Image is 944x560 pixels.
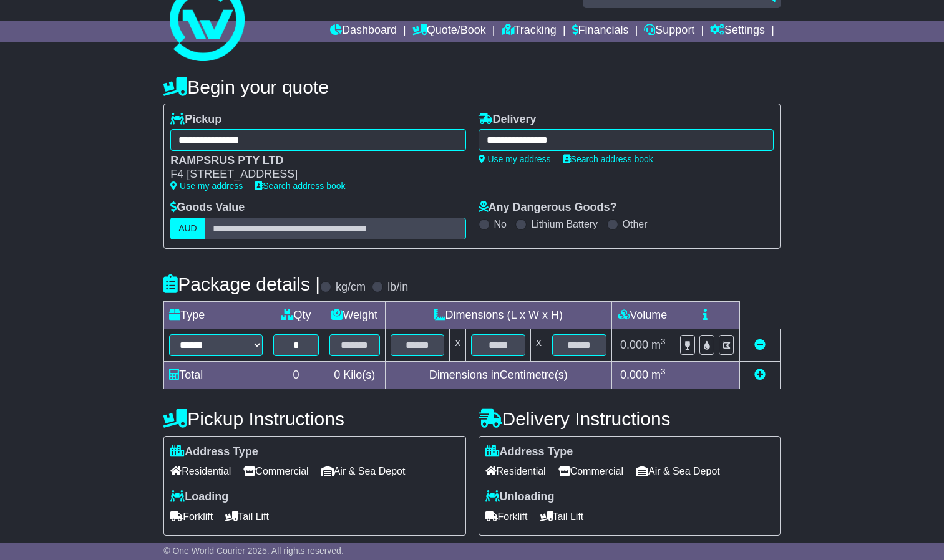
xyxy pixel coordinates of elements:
label: AUD [170,218,205,239]
h4: Package details | [163,274,320,294]
a: Support [644,21,694,42]
h4: Pickup Instructions [163,408,465,429]
span: Tail Lift [225,507,269,526]
div: RAMPSRUS PTY LTD [170,154,453,168]
sup: 3 [661,337,666,346]
label: kg/cm [336,281,366,294]
span: m [651,339,666,351]
label: Address Type [485,445,573,459]
a: Search address book [563,154,653,164]
label: Pickup [170,113,221,127]
a: Search address book [255,181,345,191]
label: Loading [170,490,228,504]
a: Dashboard [330,21,397,42]
span: Tail Lift [540,507,584,526]
label: No [494,218,507,230]
h4: Delivery Instructions [479,408,781,429]
td: x [531,329,547,361]
td: Weight [324,301,385,329]
td: Type [164,301,268,329]
span: 0 [334,369,340,381]
h4: Begin your quote [163,77,781,97]
label: Other [623,218,648,230]
td: Dimensions (L x W x H) [385,301,611,329]
td: Dimensions in Centimetre(s) [385,361,611,389]
td: 0 [268,361,324,389]
span: m [651,369,666,381]
label: lb/in [387,281,408,294]
td: Kilo(s) [324,361,385,389]
td: Volume [611,301,674,329]
span: Commercial [243,461,308,481]
td: x [450,329,466,361]
td: Total [164,361,268,389]
span: Air & Sea Depot [321,461,406,481]
span: © One World Courier 2025. All rights reserved. [163,546,344,556]
span: Forklift [170,507,213,526]
span: 0.000 [620,369,648,381]
label: Delivery [479,113,537,127]
span: Forklift [485,507,528,526]
span: Residential [485,461,546,481]
td: Qty [268,301,324,329]
a: Use my address [479,154,551,164]
label: Any Dangerous Goods? [479,201,617,215]
label: Goods Value [170,201,245,215]
span: Residential [170,461,231,481]
a: Quote/Book [412,21,486,42]
span: Commercial [558,461,623,481]
a: Settings [710,21,765,42]
span: Air & Sea Depot [636,461,720,481]
span: 0.000 [620,339,648,351]
label: Address Type [170,445,258,459]
a: Add new item [754,369,766,381]
a: Tracking [502,21,557,42]
a: Remove this item [754,339,766,351]
div: F4 [STREET_ADDRESS] [170,168,453,181]
label: Lithium Battery [531,218,598,230]
a: Financials [572,21,629,42]
a: Use my address [170,181,243,191]
sup: 3 [661,367,666,376]
label: Unloading [485,490,555,504]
